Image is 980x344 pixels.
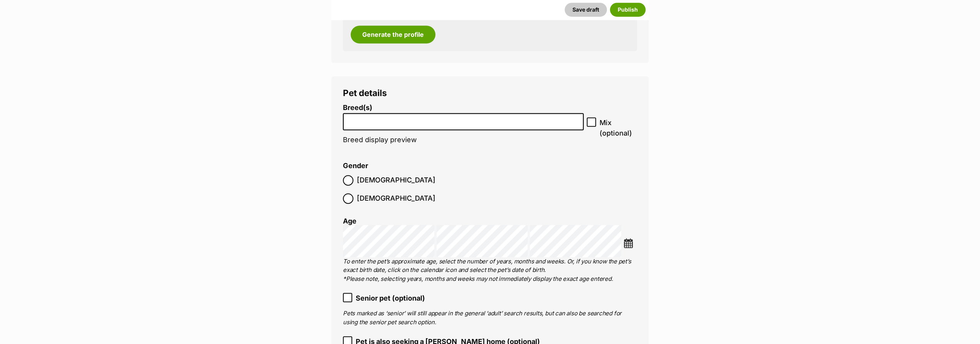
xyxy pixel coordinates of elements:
span: Senior pet (optional) [356,293,425,303]
label: Gender [343,162,368,170]
span: [DEMOGRAPHIC_DATA] [357,193,435,204]
img: ... [624,238,633,248]
button: Publish [610,3,646,17]
label: Age [343,217,356,225]
span: Pet details [343,88,387,98]
p: To enter the pet’s approximate age, select the number of years, months and weeks. Or, if you know... [343,257,637,284]
button: Generate the profile [351,26,435,43]
li: Breed display preview [343,104,584,152]
span: [DEMOGRAPHIC_DATA] [357,175,435,186]
label: Breed(s) [343,104,584,112]
span: Mix (optional) [600,117,637,138]
p: Pets marked as ‘senior’ will still appear in the general ‘adult’ search results, but can also be ... [343,309,637,327]
button: Save draft [565,3,607,17]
